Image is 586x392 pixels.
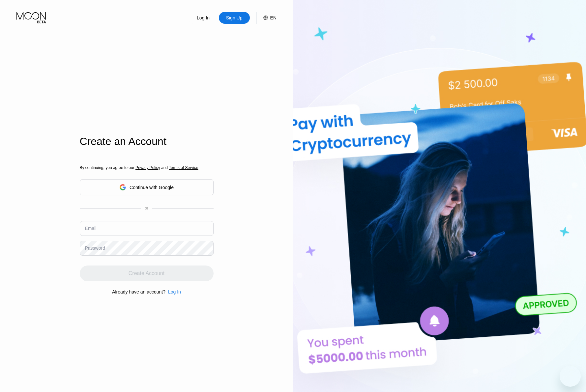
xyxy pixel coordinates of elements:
[169,165,198,170] span: Terms of Service
[165,289,181,294] div: Log In
[135,165,160,170] span: Privacy Policy
[256,12,277,24] div: EN
[80,165,214,170] div: By continuing, you agree to our
[160,165,169,170] span: and
[130,185,174,190] div: Continue with Google
[80,135,214,148] div: Create an Account
[145,206,148,210] div: or
[560,366,581,387] iframe: Button to launch messaging window
[168,289,181,294] div: Log In
[85,245,105,251] div: Password
[219,12,250,24] div: Sign Up
[188,12,219,24] div: Log In
[112,289,165,294] div: Already have an account?
[80,179,214,195] div: Continue with Google
[225,14,243,21] div: Sign Up
[196,14,210,21] div: Log In
[85,226,97,231] div: Email
[270,15,277,20] div: EN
